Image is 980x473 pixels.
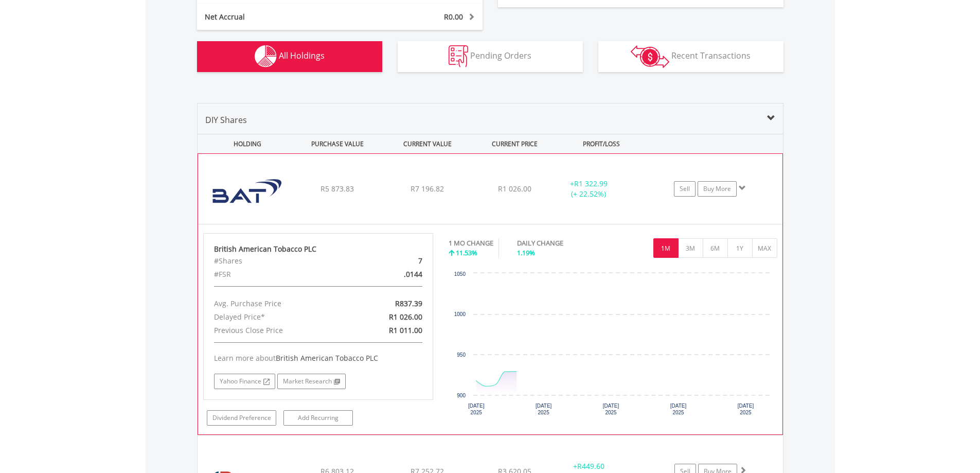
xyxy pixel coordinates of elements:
div: British American Tobacco PLC [214,244,423,254]
span: DIY Shares [205,114,247,126]
text: 1000 [454,311,466,317]
div: CURRENT PRICE [473,134,555,153]
div: PROFIT/LOSS [558,134,646,153]
span: R449.60 [577,461,604,471]
text: 900 [457,393,466,398]
img: transactions-zar-wht.png [631,45,669,68]
span: Pending Orders [470,50,531,61]
span: British American Tobacco PLC [276,353,378,363]
span: Recent Transactions [671,50,751,61]
div: CURRENT VALUE [384,134,472,153]
a: Sell [674,181,696,197]
div: Previous Close Price [206,324,355,337]
button: Recent Transactions [598,41,783,72]
a: Add Recurring [283,410,353,426]
div: PURCHASE VALUE [294,134,382,153]
text: [DATE] 2025 [670,403,687,415]
span: R1 026.00 [389,312,422,322]
span: R837.39 [395,299,422,308]
text: [DATE] 2025 [536,403,552,415]
a: Dividend Preference [207,410,276,426]
div: #Shares [206,254,355,268]
button: 3M [678,238,703,258]
div: .0144 [355,268,430,281]
div: DAILY CHANGE [517,238,599,248]
div: HOLDING [198,134,292,153]
div: Avg. Purchase Price [206,297,355,310]
a: Yahoo Finance [214,374,275,389]
div: Chart. Highcharts interactive chart. [449,268,777,423]
span: R0.00 [444,12,463,22]
div: Net Accrual [197,12,364,22]
button: 6M [703,238,728,258]
svg: Interactive chart [449,268,777,423]
text: 1050 [454,271,466,277]
span: R1 011.00 [389,325,422,335]
text: [DATE] 2025 [603,403,619,415]
button: Pending Orders [398,41,583,72]
button: 1Y [727,238,753,258]
text: 950 [457,352,466,358]
button: 1M [653,238,679,258]
span: 1.19% [517,248,535,257]
div: #FSR [206,268,355,281]
button: MAX [752,238,777,258]
img: EQU.ZA.BTI.png [203,167,292,221]
span: 11.53% [456,248,477,257]
span: R7 196.82 [411,184,444,194]
button: All Holdings [197,41,382,72]
text: [DATE] 2025 [468,403,485,415]
text: [DATE] 2025 [738,403,754,415]
div: 7 [355,254,430,268]
span: R5 873.83 [320,184,354,194]
div: 1 MO CHANGE [449,238,493,248]
img: holdings-wht.png [255,45,277,67]
img: pending_instructions-wht.png [449,45,468,67]
span: R1 322.99 [574,179,608,188]
div: + (+ 22.52%) [550,179,627,199]
div: Learn more about [214,353,423,363]
a: Buy More [698,181,737,197]
div: Delayed Price* [206,310,355,324]
span: R1 026.00 [498,184,531,194]
span: All Holdings [279,50,325,61]
a: Market Research [277,374,346,389]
